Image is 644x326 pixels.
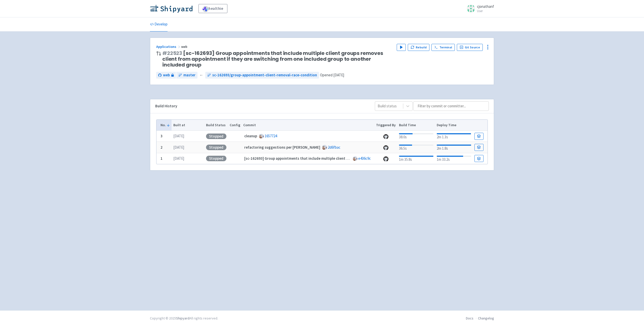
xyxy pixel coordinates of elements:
a: Build Details [474,144,484,151]
strong: [sc-162693] Group appointments that include multiple client groups removes client from appointmen... [244,156,537,161]
a: Build Details [474,155,484,162]
span: master [183,72,195,78]
button: Rebuild [408,44,429,51]
a: Docs [466,316,473,320]
div: 1m 33.2s [437,155,471,162]
th: Commit [242,120,375,131]
time: [DATE] [173,134,184,138]
img: Shipyard logo [150,5,192,13]
div: Stopped [206,156,226,161]
b: 1 [160,156,163,161]
span: Opened [320,73,344,77]
div: Stopped [206,134,226,139]
button: No. [160,122,170,128]
a: 1657724 [265,134,277,138]
time: [DATE] [173,156,184,161]
a: Build Details [474,133,484,140]
span: [sc-162693] Group appointments that include multiple client groups removes client from appointmen... [162,50,393,68]
a: Shipyard [176,316,189,320]
a: e436c9c [358,156,371,161]
a: Develop [150,17,168,31]
div: Build History [155,103,367,109]
a: #22523 [162,50,182,57]
a: sc-162693/group-appointment-client-removal-race-condition [205,72,319,79]
b: 3 [160,134,163,138]
th: Triggered By [375,120,397,131]
th: Deploy Time [435,120,473,131]
span: ← [199,72,203,78]
span: web [181,44,188,49]
span: cjonathanf [477,4,494,9]
span: web [163,72,170,78]
div: 38.0s [399,132,433,140]
div: 1m 35.8s [399,155,433,162]
div: Copyright © 2025 All rights reserved. [150,316,218,321]
time: [DATE] [333,73,344,77]
time: [DATE] [173,145,184,150]
th: Build Time [397,120,435,131]
input: Filter by commit or committer... [413,101,489,111]
a: master [176,72,197,79]
span: sc-162693/group-appointment-client-removal-race-condition [212,72,317,78]
small: User [477,9,494,13]
div: 36.5s [399,144,433,151]
a: 2d6fbac [328,145,340,150]
b: 2 [160,145,163,150]
a: Applications [156,44,181,49]
a: cjonathanf User [464,5,494,13]
div: 2m 1.3s [437,132,471,140]
th: Build Status [204,120,228,131]
a: Git Source [457,44,483,51]
div: Stopped [206,145,226,150]
button: Play [397,44,406,51]
strong: refactoring suggestions per [PERSON_NAME] [244,145,320,150]
th: Config [228,120,242,131]
div: 2m 1.8s [437,144,471,151]
a: Changelog [478,316,494,320]
th: Built at [172,120,204,131]
a: web [156,72,176,79]
a: healthie [198,4,227,13]
a: Terminal [431,44,455,51]
strong: cleanup [244,134,257,138]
